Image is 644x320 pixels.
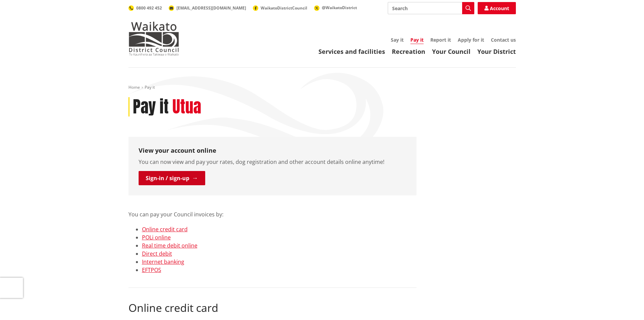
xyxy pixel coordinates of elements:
[136,5,162,11] span: 0800 492 452
[142,250,172,257] a: Direct debit
[142,242,197,249] a: Real time debit online
[128,85,516,90] nav: breadcrumb
[142,266,161,274] a: EFTPOS
[128,22,179,56] img: Waikato District Council - Te Kaunihera aa Takiwaa o Waikato
[139,147,406,154] h3: View your account online
[388,2,474,14] input: Search input
[478,2,516,14] a: Account
[477,47,516,56] a: Your District
[391,37,404,43] a: Say it
[139,171,205,185] a: Sign-in / sign-up
[169,5,246,11] a: [EMAIL_ADDRESS][DOMAIN_NAME]
[318,47,385,56] a: Services and facilities
[253,5,307,11] a: WaikatoDistrictCouncil
[392,47,425,56] a: Recreation
[139,158,406,166] p: You can now view and pay your rates, dog registration and other account details online anytime!
[128,202,416,218] p: You can pay your Council invoices by:
[133,97,169,117] h1: Pay it
[613,292,637,316] iframe: Messenger Launcher
[322,5,357,10] span: @WaikatoDistrict
[432,47,471,56] a: Your Council
[128,301,416,314] h2: Online credit card
[410,37,424,44] a: Pay it
[142,258,184,265] a: Internet banking
[430,37,451,43] a: Report it
[128,5,162,11] a: 0800 492 452
[458,37,484,43] a: Apply for it
[314,5,357,10] a: @WaikatoDistrict
[491,37,516,43] a: Contact us
[261,5,307,11] span: WaikatoDistrictCouncil
[142,234,171,241] a: POLi online
[145,84,155,90] span: Pay it
[176,5,246,11] span: [EMAIL_ADDRESS][DOMAIN_NAME]
[142,226,188,233] a: Online credit card
[128,84,140,90] a: Home
[172,97,201,117] h2: Utua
